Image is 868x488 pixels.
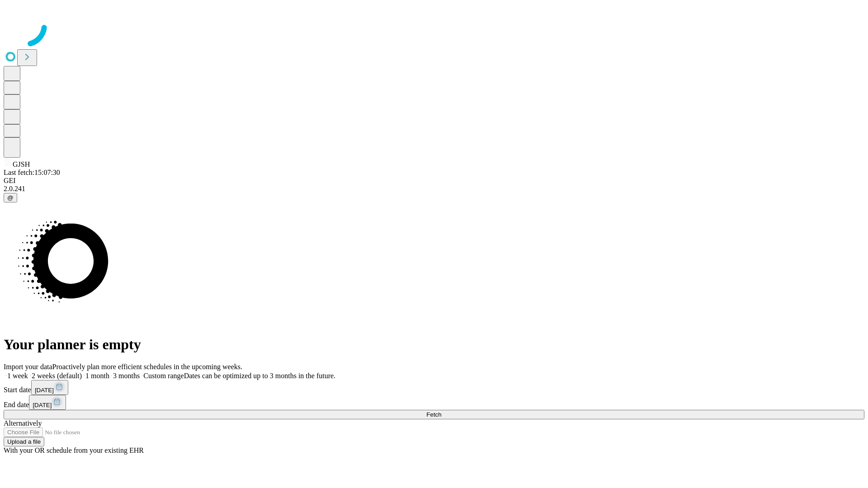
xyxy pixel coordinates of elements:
[426,411,441,418] span: Fetch
[7,372,28,380] span: 1 week
[143,372,184,380] span: Custom range
[13,160,30,168] span: GJSH
[4,193,17,202] button: @
[4,185,864,193] div: 2.0.241
[4,363,52,371] span: Import your data
[4,169,60,176] span: Last fetch: 15:07:30
[52,363,242,371] span: Proactively plan more efficient schedules in the upcoming weeks.
[4,437,44,446] button: Upload a file
[184,372,335,380] span: Dates can be optimized up to 3 months in the future.
[29,395,66,410] button: [DATE]
[4,177,864,185] div: GEI
[113,372,140,380] span: 3 months
[7,194,14,201] span: @
[85,372,109,380] span: 1 month
[35,387,54,394] span: [DATE]
[33,402,52,408] span: [DATE]
[4,336,864,353] h1: Your planner is empty
[4,419,42,427] span: Alternatively
[32,372,82,380] span: 2 weeks (default)
[4,380,864,395] div: Start date
[31,380,68,395] button: [DATE]
[4,395,864,410] div: End date
[4,410,864,419] button: Fetch
[4,446,144,454] span: With your OR schedule from your existing EHR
